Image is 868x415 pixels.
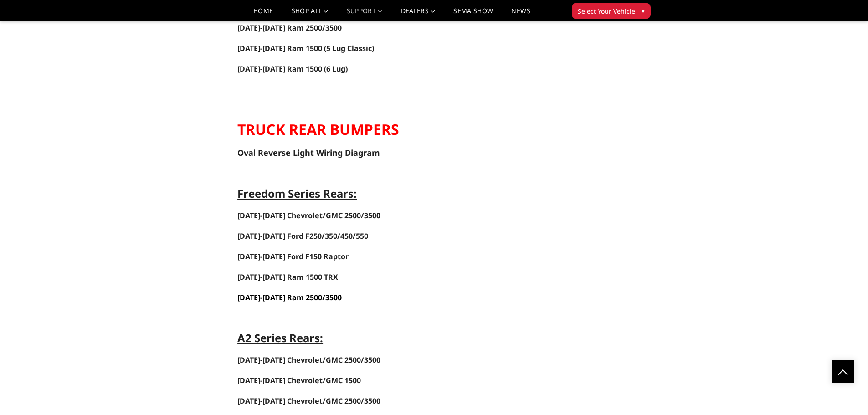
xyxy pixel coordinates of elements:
[253,8,273,21] a: Home
[237,355,380,365] a: [DATE]-[DATE] Chevrolet/GMC 2500/3500
[578,6,635,16] span: Select Your Vehicle
[237,119,399,139] strong: TRUCK REAR BUMPERS
[832,360,854,383] a: Click to Top
[642,6,645,15] span: ▾
[237,272,338,282] span: [DATE]-[DATE] Ram 1500 TRX
[237,23,342,33] a: [DATE]-[DATE] Ram 2500/3500
[237,210,380,220] span: [DATE]-[DATE] Chevrolet/GMC 2500/3500
[237,64,348,74] a: [DATE]-[DATE] Ram 1500 (6 Lug)
[237,251,349,261] span: [DATE]-[DATE] Ford F150 Raptor
[237,211,380,220] a: [DATE]-[DATE] Chevrolet/GMC 2500/3500
[237,186,357,201] strong: Freedom Series Rears:
[237,252,349,261] a: [DATE]-[DATE] Ford F150 Raptor
[237,292,342,302] span: [DATE]-[DATE] Ram 2500/3500
[572,3,651,19] button: Select Your Vehicle
[822,371,868,415] iframe: Chat Widget
[237,231,368,241] span: [DATE]-[DATE] Ford F250/350/450/550
[401,8,436,21] a: Dealers
[237,330,323,345] strong: A2 Series Rears:
[237,149,380,158] a: Oval Reverse Light Wiring Diagram
[347,8,383,21] a: Support
[237,44,374,53] a: [DATE]-[DATE] Ram 1500 (5 Lug Classic)
[237,232,368,241] a: [DATE]-[DATE] Ford F250/350/450/550
[237,396,380,406] a: [DATE]-[DATE] Chevrolet/GMC 2500/3500
[237,43,326,53] span: [DATE]-[DATE] Ram 1500 (
[326,43,374,53] span: 5 Lug Classic)
[237,375,361,385] span: [DATE]-[DATE] Chevrolet/GMC 1500
[237,293,342,302] a: [DATE]-[DATE] Ram 2500/3500
[237,273,338,282] a: [DATE]-[DATE] Ram 1500 TRX
[453,8,493,21] a: SEMA Show
[292,8,329,21] a: shop all
[237,147,380,158] span: Oval Reverse Light Wiring Diagram
[511,8,530,21] a: News
[237,376,361,385] a: [DATE]-[DATE] Chevrolet/GMC 1500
